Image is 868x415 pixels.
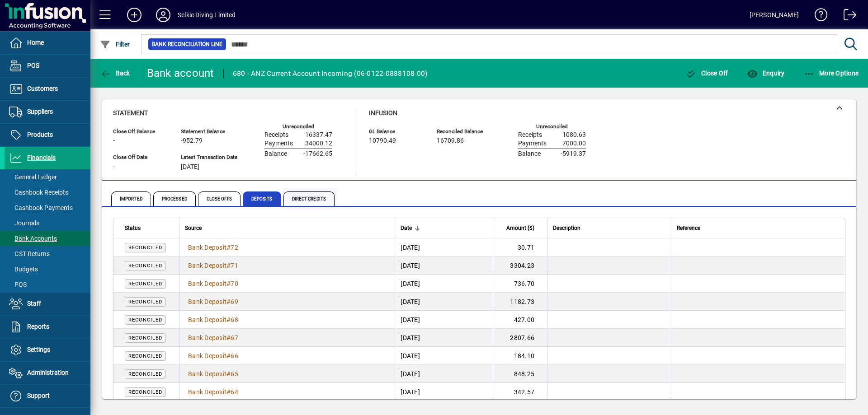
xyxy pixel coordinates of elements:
[264,131,288,139] span: Receipts
[27,392,50,399] span: Support
[9,189,68,196] span: Cashbook Receipts
[395,347,493,365] td: [DATE]
[686,70,728,77] span: Close Off
[27,369,69,376] span: Administration
[128,353,162,359] span: Reconciled
[395,383,493,401] td: [DATE]
[5,78,90,100] a: Customers
[518,150,541,158] span: Balance
[233,66,428,81] div: 680 - ANZ Current Account Incoming (06-0122-0888108-00)
[9,235,57,242] span: Bank Accounts
[128,281,162,287] span: Reconciled
[90,65,140,81] app-page-header-button: Back
[837,2,857,31] a: Logout
[493,347,547,365] td: 184.10
[226,370,231,378] span: #
[185,261,241,270] a: Bank Deposit#71
[185,387,241,397] a: Bank Deposit#64
[5,261,90,277] a: Budgets
[181,129,237,135] span: Statement Balance
[493,238,547,256] td: 30.71
[5,246,90,261] a: GST Returns
[369,129,423,135] span: GL Balance
[395,293,493,311] td: [DATE]
[188,316,226,323] span: Bank Deposit
[231,388,238,396] span: 64
[5,55,90,77] a: POS
[243,191,281,206] span: Deposits
[5,215,90,231] a: Journals
[185,223,202,233] span: Source
[188,280,226,287] span: Bank Deposit
[283,124,314,130] label: Unreconciled
[5,32,90,54] a: Home
[120,7,149,23] button: Add
[181,137,203,145] span: -952.79
[493,256,547,275] td: 3304.23
[5,185,90,200] a: Cashbook Receipts
[677,223,700,233] span: Reference
[185,279,241,289] a: Bank Deposit#70
[305,131,332,139] span: 16337.47
[5,231,90,246] a: Bank Accounts
[226,280,231,287] span: #
[395,275,493,293] td: [DATE]
[5,339,90,361] a: Settings
[188,334,226,341] span: Bank Deposit
[231,244,238,251] span: 72
[27,154,56,161] span: Financials
[5,200,90,215] a: Cashbook Payments
[264,140,293,147] span: Payments
[9,204,73,211] span: Cashbook Payments
[188,352,226,359] span: Bank Deposit
[305,140,332,147] span: 34000.12
[185,333,241,343] a: Bank Deposit#67
[188,298,226,305] span: Bank Deposit
[113,154,167,160] span: Close Off Date
[303,150,332,158] span: -17662.65
[188,388,226,396] span: Bank Deposit
[5,101,90,123] a: Suppliers
[9,266,38,273] span: Budgets
[499,223,542,233] div: Amount ($)
[9,173,57,181] span: General Ledger
[113,137,115,145] span: -
[27,346,50,353] span: Settings
[493,329,547,347] td: 2807.66
[5,277,90,292] a: POS
[5,385,90,407] a: Support
[506,223,534,233] span: Amount ($)
[128,317,162,323] span: Reconciled
[226,334,231,341] span: #
[185,369,241,379] a: Bank Deposit#65
[264,150,287,158] span: Balance
[5,362,90,384] a: Administration
[231,298,238,305] span: 69
[401,223,487,233] div: Date
[493,293,547,311] td: 1182.73
[125,223,141,233] span: Status
[808,2,828,31] a: Knowledge Base
[113,163,115,171] span: -
[27,39,44,46] span: Home
[536,124,568,130] label: Unreconciled
[493,383,547,401] td: 342.57
[283,191,335,206] span: Direct Credits
[747,70,784,77] span: Enquiry
[27,108,53,115] span: Suppliers
[128,245,162,251] span: Reconciled
[185,223,389,233] div: Source
[395,311,493,329] td: [DATE]
[100,41,130,48] span: Filter
[518,131,542,139] span: Receipts
[750,8,799,22] div: [PERSON_NAME]
[188,244,226,251] span: Bank Deposit
[231,280,238,287] span: 70
[185,351,241,361] a: Bank Deposit#66
[149,7,178,23] button: Profile
[27,323,49,330] span: Reports
[128,389,162,395] span: Reconciled
[185,242,241,252] a: Bank Deposit#72
[153,191,196,206] span: Processed
[493,275,547,293] td: 736.70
